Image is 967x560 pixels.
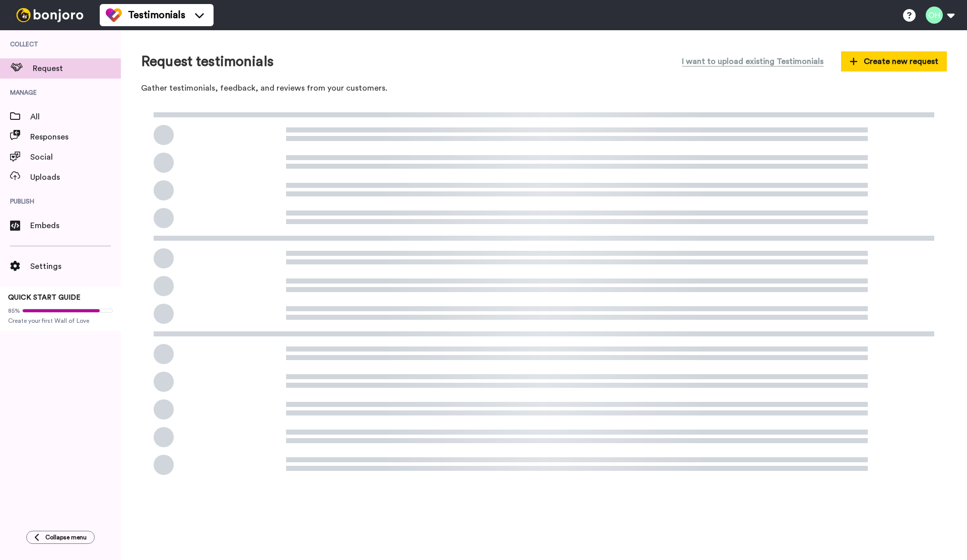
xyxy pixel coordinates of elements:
[850,55,938,67] span: Create new request
[8,294,81,301] span: QUICK START GUIDE
[8,307,20,315] span: 85%
[674,50,831,73] button: I want to upload existing Testimonials
[12,8,88,22] img: bj-logo-header-white.svg
[30,260,121,272] span: Settings
[30,131,121,143] span: Responses
[30,220,121,232] span: Embeds
[30,111,121,123] span: All
[106,7,122,23] img: tm-color.svg
[841,51,947,72] button: Create new request
[141,83,947,94] p: Gather testimonials, feedback, and reviews from your customers.
[30,171,121,183] span: Uploads
[26,531,95,544] button: Collapse menu
[8,317,113,325] span: Create your first Wall of Love
[141,54,273,69] h1: Request testimonials
[128,8,185,22] span: Testimonials
[30,151,121,163] span: Social
[45,533,87,541] span: Collapse menu
[33,62,121,75] span: Request
[682,55,823,67] span: I want to upload existing Testimonials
